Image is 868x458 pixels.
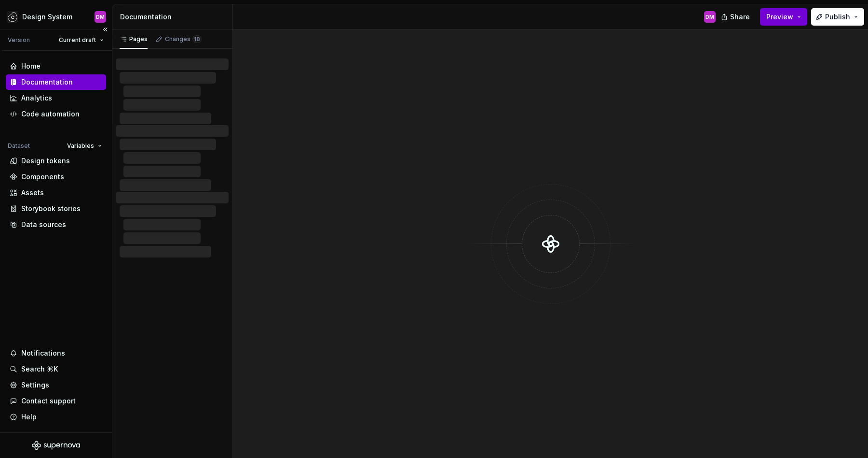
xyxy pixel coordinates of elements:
[21,77,73,87] div: Documentation
[21,61,41,71] div: Home
[6,393,106,409] button: Contact support
[6,90,106,106] a: Analytics
[21,348,65,358] div: Notifications
[192,35,202,43] span: 18
[7,11,18,23] img: f5634f2a-3c0d-4c0b-9dc3-3862a3e014c7.png
[8,36,30,44] div: Version
[22,12,72,22] div: Design System
[730,12,750,22] span: Share
[6,58,106,74] a: Home
[98,23,112,36] button: Collapse sidebar
[165,35,202,43] div: Changes
[21,396,76,406] div: Contact support
[6,201,106,216] a: Storybook stories
[96,13,105,21] div: DM
[63,139,106,153] button: Variables
[6,361,106,377] button: Search ⌘K
[21,380,49,390] div: Settings
[6,409,106,425] button: Help
[6,377,106,393] a: Settings
[67,142,94,150] span: Variables
[760,8,807,26] button: Preview
[6,185,106,200] a: Assets
[6,153,106,169] a: Design tokens
[8,142,30,150] div: Dataset
[21,412,37,422] div: Help
[6,217,106,232] a: Data sources
[716,8,756,26] button: Share
[21,220,66,229] div: Data sources
[21,364,58,374] div: Search ⌘K
[825,12,850,22] span: Publish
[21,188,44,198] div: Assets
[6,106,106,122] a: Code automation
[21,172,64,182] div: Components
[6,345,106,361] button: Notifications
[6,169,106,185] a: Components
[21,156,70,166] div: Design tokens
[59,36,96,44] span: Current draft
[2,6,110,27] button: Design SystemDM
[120,12,229,22] div: Documentation
[811,8,864,26] button: Publish
[21,204,81,214] div: Storybook stories
[705,13,714,21] div: DM
[32,441,80,450] svg: Supernova Logo
[54,33,108,47] button: Current draft
[21,93,52,103] div: Analytics
[21,109,80,119] div: Code automation
[766,12,793,22] span: Preview
[6,74,106,90] a: Documentation
[120,35,148,43] div: Pages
